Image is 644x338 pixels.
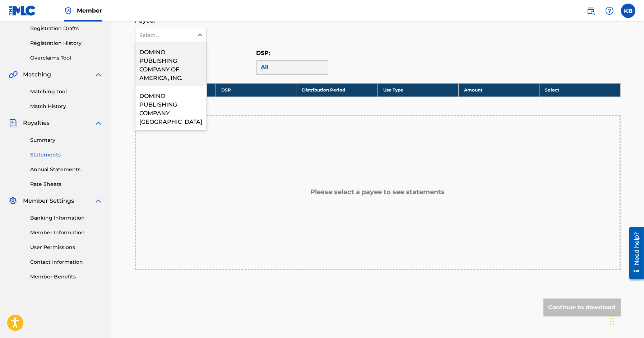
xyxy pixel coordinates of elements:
iframe: Chat Widget [608,304,644,338]
a: Matching Tool [30,88,103,95]
span: Matching [23,70,51,79]
h5: Please select a payee to see statements [311,188,445,196]
a: Match History [30,103,103,110]
a: Banking Information [30,214,103,222]
a: Annual Statements [30,166,103,173]
img: expand [94,197,103,205]
a: Member Information [30,229,103,236]
th: DSP [216,83,297,97]
a: Rate Sheets [30,180,103,188]
div: Select... [140,32,189,39]
a: Registration Drafts [30,25,103,32]
th: Select [539,83,620,97]
a: Registration History [30,39,103,47]
img: expand [94,119,103,127]
img: expand [94,70,103,79]
a: Overclaims Tool [30,54,103,62]
a: Public Search [584,4,598,18]
span: Member Settings [23,197,74,205]
img: MLC Logo [9,5,36,16]
a: Statements [30,151,103,159]
th: Amount [459,83,539,97]
div: DOMINO PUBLISHING COMPANY OF AMERICA, INC. [135,42,207,86]
img: Matching [9,70,18,79]
div: DOMINO PUBLISHING COMPANY [GEOGRAPHIC_DATA] [135,86,207,130]
iframe: Resource Center [624,224,644,282]
a: Member Benefits [30,273,103,281]
img: help [605,6,614,15]
img: Royalties [9,119,17,127]
img: search [587,6,595,15]
div: Help [602,4,617,18]
img: Top Rightsholder [64,6,73,15]
a: User Permissions [30,244,103,251]
div: User Menu [621,4,635,18]
a: Summary [30,136,103,144]
img: Member Settings [9,197,17,205]
th: Use Type [377,83,458,97]
div: Drag [610,311,615,332]
th: Distribution Period [297,83,377,97]
span: Member [77,6,102,15]
a: Contact Information [30,258,103,266]
span: Royalties [23,119,50,127]
label: DSP: [256,50,270,56]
